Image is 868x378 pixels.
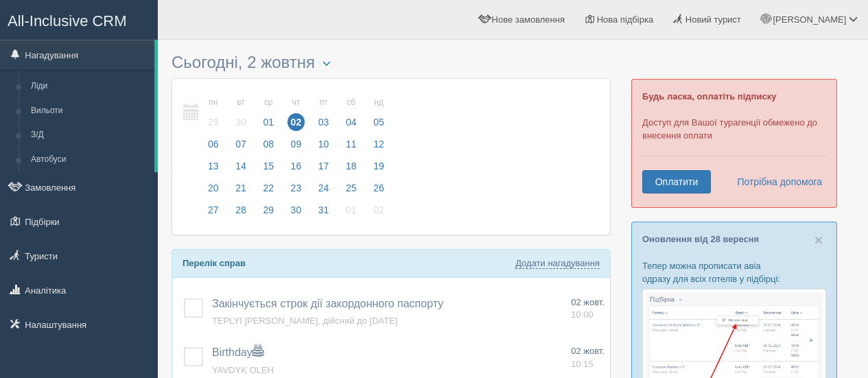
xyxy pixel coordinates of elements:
a: 19 [366,158,388,180]
span: 08 [259,135,277,153]
span: 11 [342,135,360,153]
button: Close [814,233,823,247]
b: Будь ласка, оплатіть підписку [642,91,776,102]
span: 14 [232,157,250,175]
a: 24 [311,180,337,202]
a: ср 01 [255,89,281,137]
a: нд 05 [366,89,388,137]
a: YAVDYK OLEH [212,365,274,375]
span: Нове замовлення [492,14,565,25]
span: 12 [370,135,388,153]
span: 19 [370,157,388,175]
span: 24 [315,179,333,197]
a: 28 [228,202,254,224]
span: 22 [259,179,277,197]
span: 30 [232,113,250,131]
small: нд [370,97,388,108]
span: 26 [370,179,388,197]
span: 18 [342,157,360,175]
a: 13 [200,158,226,180]
a: 16 [283,158,309,180]
span: 10:15 [571,359,594,369]
a: 27 [200,202,226,224]
span: 29 [204,113,222,131]
span: 25 [342,179,360,197]
a: 17 [311,158,337,180]
a: 15 [255,158,281,180]
span: 21 [232,179,250,197]
small: чт [288,97,305,108]
a: Потрібна допомога [728,170,823,193]
span: 09 [288,135,305,153]
a: Додати нагадування [515,258,600,269]
a: 20 [200,180,226,202]
span: 30 [288,201,305,219]
a: 10 [311,137,337,158]
a: TEPLYI [PERSON_NAME], дійсний до [DATE] [212,316,398,326]
span: All-Inclusive CRM [8,12,127,29]
span: 02 [370,201,388,219]
span: 06 [204,135,222,153]
span: 23 [288,179,305,197]
small: пн [204,97,222,108]
a: пн 29 [200,89,226,137]
span: 17 [315,157,333,175]
a: Birthday [212,346,263,358]
a: сб 04 [338,89,364,137]
a: 01 [338,202,364,224]
span: × [814,232,823,248]
a: 02 [366,202,388,224]
small: сб [342,97,360,108]
span: 03 [315,113,333,131]
a: 12 [366,137,388,158]
span: 02 жовт. [571,297,605,307]
a: 21 [228,180,254,202]
a: Автобуси [25,147,154,172]
a: 22 [255,180,281,202]
a: 07 [228,137,254,158]
span: 31 [315,201,333,219]
span: 13 [204,157,222,175]
a: 18 [338,158,364,180]
a: Вильоти [25,99,154,123]
a: Ліди [25,74,154,99]
span: 20 [204,179,222,197]
span: 29 [259,201,277,219]
span: 28 [232,201,250,219]
span: [PERSON_NAME] [773,14,846,25]
a: All-Inclusive CRM [1,1,157,38]
span: 04 [342,113,360,131]
div: Доступ для Вашої турагенції обмежено до внесення оплати [631,79,837,208]
a: 31 [311,202,337,224]
a: З/Д [25,123,154,147]
a: 11 [338,137,364,158]
p: Тепер можна прописати авіа одразу для всіх готелів у підбірці: [642,259,826,285]
a: вт 30 [228,89,254,137]
a: 26 [366,180,388,202]
a: 29 [255,202,281,224]
span: 16 [288,157,305,175]
a: 25 [338,180,364,202]
span: 05 [370,113,388,131]
span: Нова підбірка [597,14,654,25]
a: 02 жовт. 10:15 [571,345,605,370]
a: Оновлення від 28 вересня [642,234,759,244]
a: 30 [283,202,309,224]
a: Оплатити [642,170,711,193]
span: Новий турист [685,14,741,25]
span: 10:00 [571,309,594,320]
span: 10 [315,135,333,153]
span: 01 [259,113,277,131]
a: пт 03 [311,89,337,137]
a: 09 [283,137,309,158]
span: 15 [259,157,277,175]
h3: Сьогодні, 2 жовтня [172,54,611,71]
a: Закінчується строк дії закордонного паспорту [212,298,443,309]
small: вт [232,97,250,108]
small: пт [315,97,333,108]
a: 08 [255,137,281,158]
span: 02 жовт. [571,346,605,356]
